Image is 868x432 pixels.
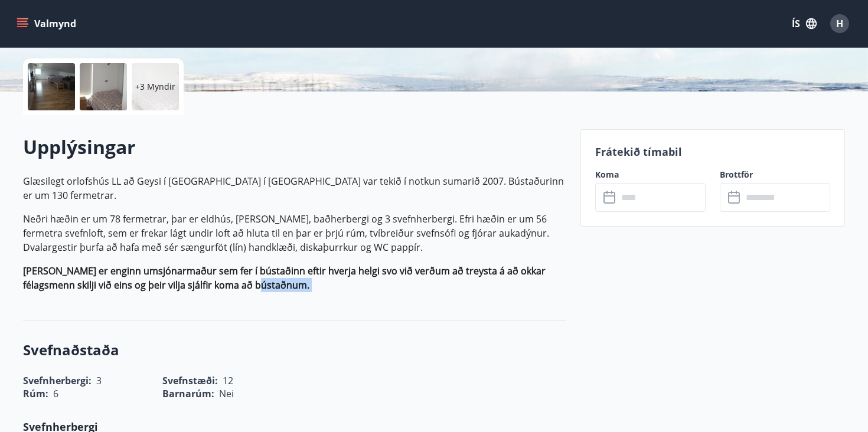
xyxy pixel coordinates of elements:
label: Brottför [720,169,830,181]
span: Rúm : [23,387,48,400]
span: Barnarúm : [162,387,214,400]
p: Glæsilegt orlofshús LL að Geysi í [GEOGRAPHIC_DATA] í [GEOGRAPHIC_DATA] var tekið í notkun sumari... [23,174,566,202]
strong: [PERSON_NAME] er enginn umsjónarmaður sem fer í bústaðinn eftir hverja helgi svo við verðum að tr... [23,264,546,292]
h2: Upplýsingar [23,134,566,160]
button: menu [14,13,81,34]
button: H [825,9,854,38]
span: Nei [219,387,234,400]
p: Frátekið tímabil [595,144,830,159]
h3: Svefnaðstaða [23,340,566,360]
p: +3 Myndir [135,81,175,93]
button: ÍS [785,13,823,34]
label: Koma [595,169,706,181]
p: Neðri hæðin er um 78 fermetrar, þar er eldhús, [PERSON_NAME], baðherbergi og 3 svefnherbergi. Efr... [23,212,566,254]
span: H [836,17,843,30]
span: 6 [53,387,58,400]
